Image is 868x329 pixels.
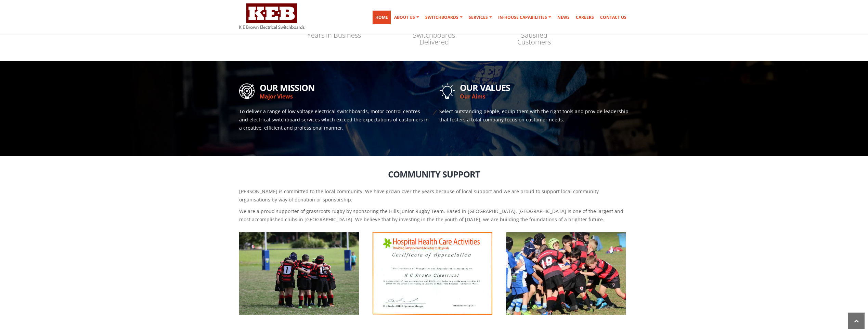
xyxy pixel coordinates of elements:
a: About Us [391,11,422,24]
p: [PERSON_NAME] is committed to the local community. We have grown over the years because of local ... [239,187,629,204]
label: Satisfied Customers [506,32,562,45]
a: In-house Capabilities [495,11,554,24]
h2: Community Support [239,164,629,179]
img: K E Brown Electrical Switchboards [239,3,305,29]
a: Services [466,11,495,24]
h2: Our Mission [260,81,429,92]
label: Years in Business [306,32,362,39]
p: Major Views [260,92,429,101]
a: News [555,11,572,24]
h2: Our Values [460,81,629,92]
p: To deliver a range of low voltage electrical switchboards, motor control centres and electrical s... [239,107,429,132]
a: Careers [573,11,597,24]
a: Switchboards [423,11,465,24]
a: Home [373,11,391,24]
label: Switchboards Delivered [406,32,462,45]
p: We are a proud supporter of grassroots rugby by sponsoring the Hills Junior Rugby Team. Based in ... [239,207,629,224]
p: Select outstanding people, equip them with the right tools and provide leadership that fosters a ... [439,107,629,124]
p: Our Aims [460,92,629,101]
a: Contact Us [597,11,629,24]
